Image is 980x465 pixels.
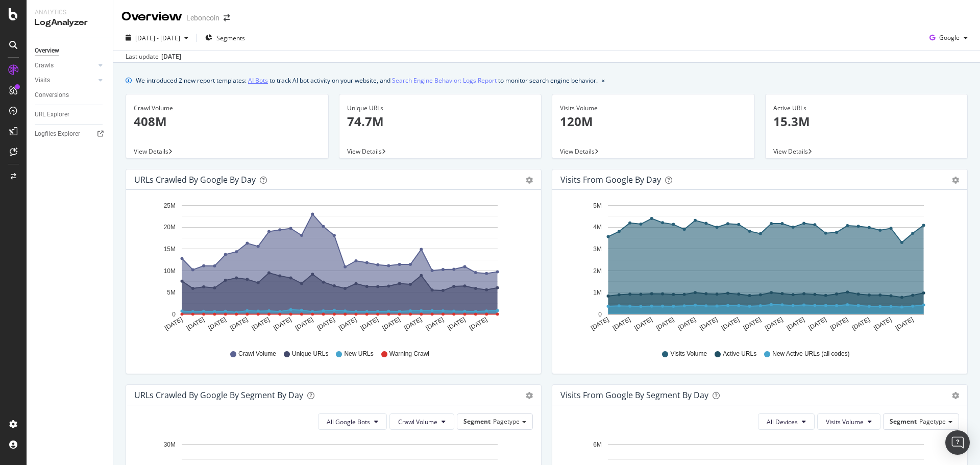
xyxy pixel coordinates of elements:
text: 1M [593,289,602,296]
p: 408M [134,113,321,130]
text: [DATE] [381,316,402,332]
div: Visits from Google by day [560,175,661,185]
text: 4M [593,224,602,231]
text: 0 [598,311,602,318]
span: View Details [347,147,382,156]
text: [DATE] [337,316,358,332]
span: Segment [463,417,491,426]
span: New Active URLs (all codes) [772,350,849,358]
div: LogAnalyzer [35,17,105,29]
text: [DATE] [720,316,741,332]
span: Pagetype [919,417,946,426]
div: Leboncoin [186,13,219,23]
text: 5M [593,202,602,209]
a: Crawls [35,60,95,71]
text: [DATE] [677,316,697,332]
span: New URLs [344,350,373,358]
div: gear [526,177,533,184]
text: 3M [593,246,602,253]
text: 30M [164,441,176,448]
div: Crawl Volume [134,104,321,113]
span: Warning Crawl [389,350,429,358]
button: Google [925,30,972,46]
button: Segments [201,30,249,46]
text: 20M [164,224,176,231]
span: Google [939,33,960,42]
text: [DATE] [764,316,784,332]
svg: A chart. [560,198,955,340]
text: [DATE] [425,316,445,332]
text: [DATE] [590,316,610,332]
a: Logfiles Explorer [35,129,106,139]
text: [DATE] [872,316,893,332]
div: Visits [35,75,50,86]
span: Segments [216,34,245,42]
text: [DATE] [742,316,763,332]
p: 120M [560,113,747,130]
button: [DATE] - [DATE] [121,30,192,46]
div: Unique URLs [347,104,534,113]
p: 74.7M [347,113,534,130]
button: Visits Volume [817,413,880,430]
span: View Details [134,147,168,156]
span: [DATE] - [DATE] [135,34,180,42]
a: URL Explorer [35,109,106,120]
text: 2M [593,267,602,275]
div: gear [526,392,533,399]
span: All Google Bots [327,418,370,426]
text: 10M [164,267,176,275]
text: [DATE] [163,316,184,332]
text: [DATE] [786,316,806,332]
button: close banner [599,73,607,88]
div: gear [952,392,959,399]
text: 15M [164,246,176,253]
p: 15.3M [773,113,960,130]
text: [DATE] [468,316,488,332]
div: We introduced 2 new report templates: to track AI bot activity on your website, and to monitor se... [136,75,598,86]
span: Segment [890,417,917,426]
text: [DATE] [446,316,467,332]
a: Search Engine Behavior: Logs Report [392,75,497,86]
div: Last update [126,52,181,61]
text: 0 [172,311,176,318]
div: arrow-right-arrow-left [224,14,230,21]
span: Visits Volume [826,418,864,426]
text: [DATE] [698,316,719,332]
text: [DATE] [894,316,915,332]
div: Visits Volume [560,104,747,113]
button: All Google Bots [318,413,387,430]
div: Logfiles Explorer [35,129,80,139]
a: AI Bots [248,75,268,86]
text: [DATE] [207,316,228,332]
text: [DATE] [655,316,675,332]
div: Active URLs [773,104,960,113]
text: [DATE] [229,316,249,332]
svg: A chart. [134,198,529,340]
span: Unique URLs [292,350,328,358]
button: All Devices [758,413,815,430]
div: URL Explorer [35,109,69,120]
text: [DATE] [294,316,314,332]
a: Conversions [35,90,106,101]
text: [DATE] [403,316,423,332]
text: [DATE] [633,316,654,332]
span: Crawl Volume [398,418,437,426]
span: Pagetype [493,417,520,426]
text: [DATE] [851,316,871,332]
button: Crawl Volume [389,413,454,430]
div: URLs Crawled by Google by day [134,175,256,185]
div: Crawls [35,60,54,71]
text: [DATE] [272,316,292,332]
span: All Devices [767,418,798,426]
span: Crawl Volume [238,350,276,358]
div: Overview [121,8,182,26]
text: [DATE] [611,316,632,332]
div: Visits from Google By Segment By Day [560,390,708,400]
text: 5M [167,289,176,296]
div: Overview [35,45,59,56]
div: Analytics [35,8,105,17]
text: 25M [164,202,176,209]
text: [DATE] [807,316,828,332]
